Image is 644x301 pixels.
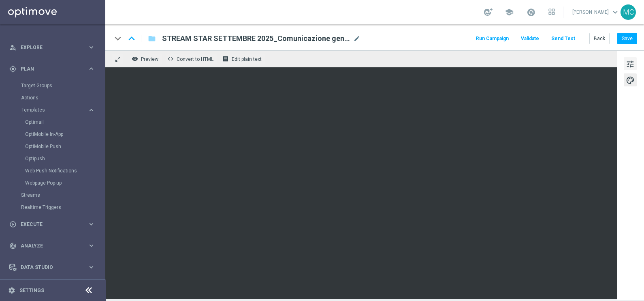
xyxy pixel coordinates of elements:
span: tune [626,59,635,69]
button: remove_red_eye Preview [130,54,162,64]
a: Realtime Triggers [21,204,84,211]
div: Target Groups [21,80,104,92]
div: Plan [9,65,87,73]
button: Templates keyboard_arrow_right [21,107,96,113]
span: Data Studio [21,265,87,270]
button: track_changes Analyze keyboard_arrow_right [9,243,96,249]
i: keyboard_arrow_right [87,242,95,249]
i: person_search [9,44,17,51]
button: gps_fixed Plan keyboard_arrow_right [9,66,96,72]
button: code Convert to HTML [165,54,217,64]
div: Optipush [25,153,104,165]
button: Validate [520,33,540,44]
a: Optimail [25,119,84,125]
div: Data Studio [9,264,87,271]
a: Settings [19,288,44,293]
i: keyboard_arrow_up [126,32,138,45]
i: keyboard_arrow_right [87,106,95,114]
a: Web Push Notifications [25,168,84,174]
span: Analyze [21,243,87,248]
div: Realtime Triggers [21,201,104,213]
a: Webpage Pop-up [25,180,84,186]
span: code [167,56,174,62]
span: Explore [21,45,87,50]
button: Send Test [550,33,576,44]
span: keyboard_arrow_down [611,8,620,17]
i: keyboard_arrow_right [87,263,95,271]
span: palette [626,75,635,86]
i: remove_red_eye [132,56,138,62]
div: Templates [21,104,104,189]
a: Actions [21,95,84,101]
i: keyboard_arrow_right [87,65,95,73]
button: palette [624,73,637,86]
span: school [505,8,514,17]
button: folder [147,32,157,45]
div: Web Push Notifications [25,165,104,177]
i: keyboard_arrow_right [87,220,95,228]
div: Optibot [9,278,95,299]
i: receipt [222,56,229,62]
span: Execute [21,222,87,227]
i: keyboard_arrow_right [87,43,95,51]
a: OptiMobile Push [25,143,84,150]
a: Optibot [21,278,85,299]
span: Validate [521,36,539,41]
button: tune [624,57,637,70]
div: Analyze [9,242,87,249]
span: Edit plain text [232,56,262,62]
span: Templates [21,107,79,112]
div: Optimail [25,116,104,128]
button: play_circle_outline Execute keyboard_arrow_right [9,221,96,228]
div: Explore [9,44,87,51]
div: Streams [21,189,104,201]
span: Plan [21,67,87,71]
div: OptiMobile In-App [25,128,104,140]
i: settings [8,287,15,294]
button: receipt Edit plain text [220,54,265,64]
div: MC [621,4,636,20]
button: Back [589,33,610,44]
button: Data Studio keyboard_arrow_right [9,264,96,271]
div: Templates [21,107,87,112]
i: play_circle_outline [9,221,17,228]
a: [PERSON_NAME]keyboard_arrow_down [571,6,621,18]
span: mode_edit [353,35,360,42]
a: Optipush [25,155,84,162]
span: STREAM STAR SETTEMBRE 2025_Comunicazione generale [162,34,350,43]
span: Convert to HTML [177,56,213,62]
i: track_changes [9,242,17,249]
div: OptiMobile Push [25,140,104,153]
button: Run Campaign [475,33,510,44]
a: Streams [21,192,84,198]
a: OptiMobile In-App [25,131,84,138]
div: Actions [21,92,104,104]
i: gps_fixed [9,65,17,73]
button: person_search Explore keyboard_arrow_right [9,44,96,51]
button: Save [617,33,637,44]
a: Target Groups [21,82,84,89]
span: Preview [141,56,158,62]
div: Execute [9,221,87,228]
i: folder [148,34,156,43]
div: Webpage Pop-up [25,177,104,189]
